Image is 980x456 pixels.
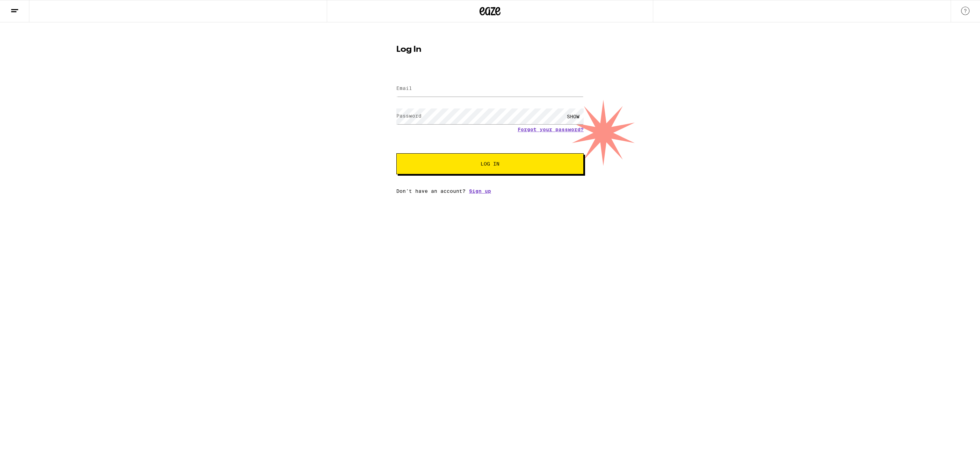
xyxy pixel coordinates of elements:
[563,108,584,124] div: SHOW
[396,85,412,91] label: Email
[396,153,584,174] button: Log In
[396,113,421,119] label: Password
[396,45,584,54] h1: Log In
[396,188,584,194] div: Don't have an account?
[396,81,584,97] input: Email
[481,161,499,166] span: Log In
[469,188,491,194] a: Sign up
[518,127,584,132] a: Forgot your password?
